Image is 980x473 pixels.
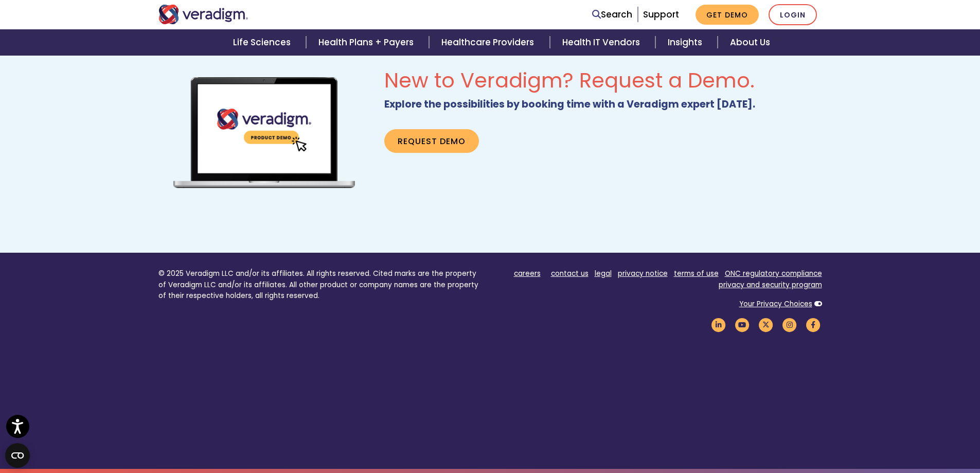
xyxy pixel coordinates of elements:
a: privacy and security program [719,280,822,290]
a: Life Sciences [221,29,306,56]
a: Support [643,8,679,21]
img: Veradigm logo [158,5,248,24]
a: Veradigm Facebook Link [805,320,822,329]
a: contact us [551,269,589,278]
a: Your Privacy Choices [739,299,812,309]
a: Veradigm Twitter Link [757,320,775,329]
button: Open CMP widget [5,443,30,468]
a: terms of use [674,269,719,278]
p: © 2025 Veradigm LLC and/or its affiliates. All rights reserved. Cited marks are the property of V... [158,268,483,302]
p: Explore the possibilities by booking time with a Veradigm expert [DATE]. [384,97,822,113]
a: legal [595,269,612,278]
a: Get Demo [696,5,759,25]
iframe: Drift Chat Widget [782,399,968,461]
a: Insights [655,29,718,56]
h2: New to Veradigm? Request a Demo. [384,68,822,93]
a: Health IT Vendors [550,29,655,56]
a: Login [769,4,817,25]
a: About Us [718,29,782,56]
a: Veradigm Instagram Link [781,320,798,329]
a: Request Demo [384,129,479,153]
a: privacy notice [618,269,668,278]
a: Healthcare Providers [429,29,549,56]
a: Veradigm LinkedIn Link [710,320,727,329]
a: Search [592,8,632,22]
a: careers [514,269,541,278]
a: ONC regulatory compliance [725,269,822,278]
a: Health Plans + Payers [306,29,429,56]
a: Veradigm YouTube Link [734,320,751,329]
